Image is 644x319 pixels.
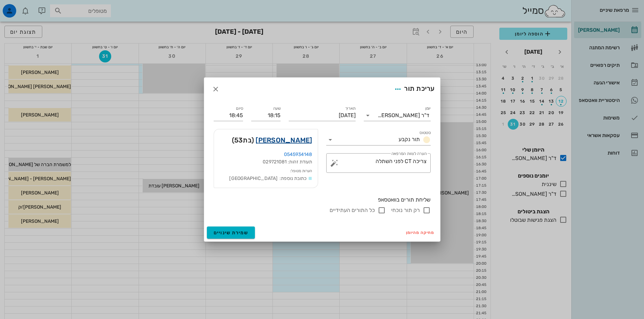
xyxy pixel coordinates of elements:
label: רק תור נוכחי [391,207,420,214]
label: יומן [425,106,431,111]
div: שליחת תורים בוואטסאפ [214,196,431,204]
span: מחיקה מהיומן [406,230,435,235]
label: הערה לצוות המרפאה [391,151,426,156]
span: תור נקבע [399,136,420,142]
label: שעה [273,106,281,111]
div: עריכת תור [392,83,434,95]
button: שמירת שינויים [207,227,255,239]
small: הערות מטופל: [290,169,312,173]
button: מחיקה מהיומן [403,228,437,237]
span: 53 [234,136,243,144]
label: כל התורים העתידיים [330,207,375,214]
span: כתובת נוספת: [GEOGRAPHIC_DATA] [229,176,307,181]
a: 0545934148 [284,152,312,157]
div: יומןד"ר [PERSON_NAME] [364,110,431,121]
span: שמירת שינויים [214,230,248,236]
span: (בת ) [232,135,254,145]
label: סיום [236,106,243,111]
label: תאריך [345,106,356,111]
label: סטטוס [420,130,431,135]
div: ד"ר [PERSON_NAME] [378,112,429,118]
div: סטטוסתור נקבע [326,134,431,145]
a: [PERSON_NAME] [256,135,312,145]
div: תעודת זהות: 029721081 [219,158,312,166]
